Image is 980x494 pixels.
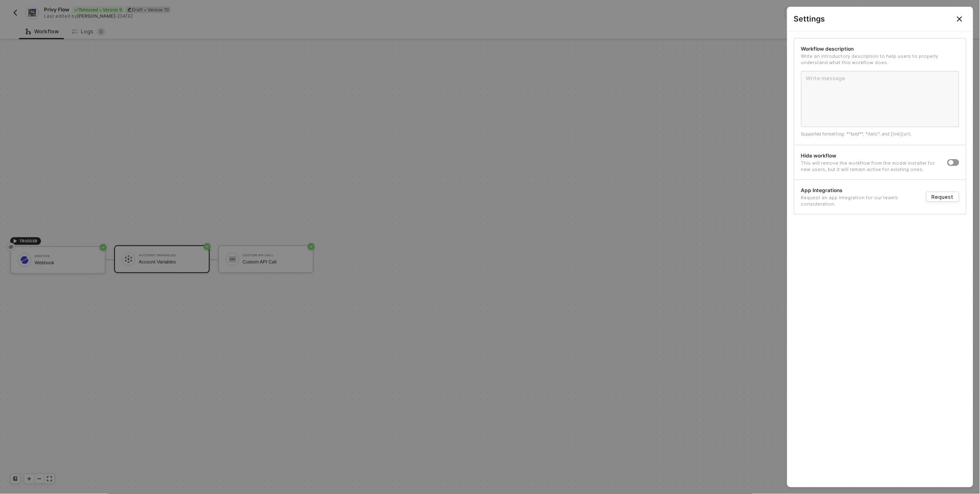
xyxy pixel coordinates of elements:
div: Request [932,193,954,201]
div: Workflow description [801,45,959,52]
div: App Integrations [801,187,920,194]
div: Settings [794,14,966,24]
div: This will remove the workflow from the modal installer for new users, but it will remain active f... [801,160,941,173]
div: Hide workflow [801,152,941,159]
div: Write an introductory description to help users to properly understand what this workflow does. [801,53,959,66]
button: Request [926,192,959,202]
div: Request an app integration for our team’s consideration. [801,195,920,207]
button: Close [946,7,973,31]
span: Supported formatting: **bold**, *italic*, and [link](url). [801,131,912,136]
